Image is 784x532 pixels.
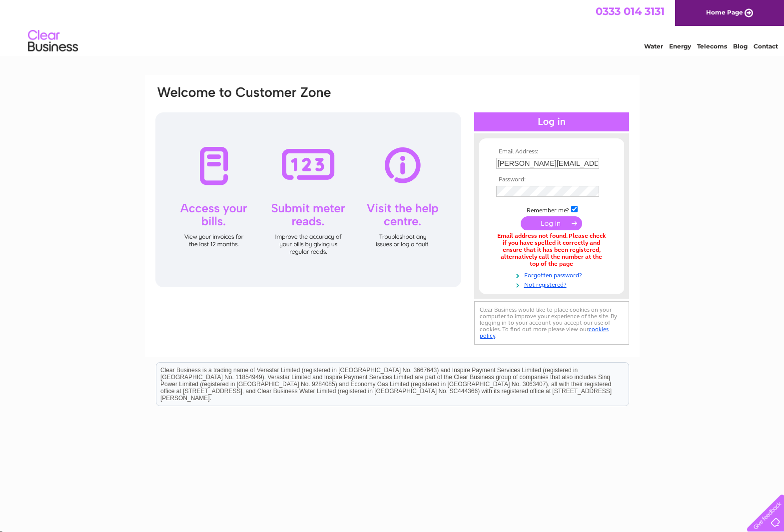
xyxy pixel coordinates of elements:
a: 0333 014 3131 [596,5,665,17]
a: Contact [754,42,778,50]
div: Email address not found. Please check if you have spelled it correctly and ensure that it has bee... [496,233,607,267]
input: Submit [521,216,582,230]
th: Email Address: [494,148,610,155]
a: Blog [733,42,748,50]
a: Telecoms [697,42,727,50]
div: Clear Business would like to place cookies on your computer to improve your experience of the sit... [474,301,629,345]
a: Forgotten password? [496,270,610,279]
a: cookies policy [480,326,609,339]
img: logo.png [27,26,78,56]
th: Password: [494,176,610,183]
td: Remember me? [494,204,610,214]
div: Clear Business is a trading name of Verastar Limited (registered in [GEOGRAPHIC_DATA] No. 3667643... [156,5,629,48]
a: Water [644,42,663,50]
a: Not registered? [496,279,610,289]
a: Energy [669,42,691,50]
